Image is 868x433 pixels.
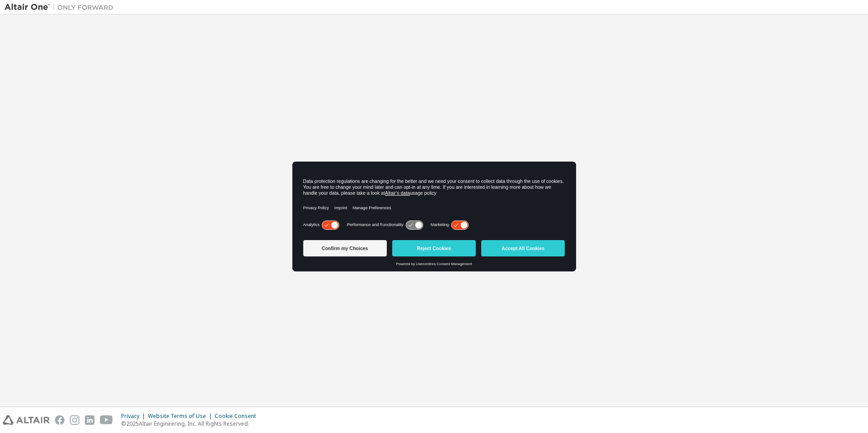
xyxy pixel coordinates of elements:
img: youtube.svg [100,415,113,425]
img: linkedin.svg [85,415,94,425]
div: Privacy [121,413,148,420]
div: Cookie Consent [215,413,261,420]
div: Website Terms of Use [148,413,215,420]
img: altair_logo.svg [3,415,49,425]
img: Altair One [5,3,118,12]
p: © 2025 Altair Engineering, Inc. All Rights Reserved. [121,420,261,428]
img: instagram.svg [70,415,79,425]
img: facebook.svg [55,415,64,425]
